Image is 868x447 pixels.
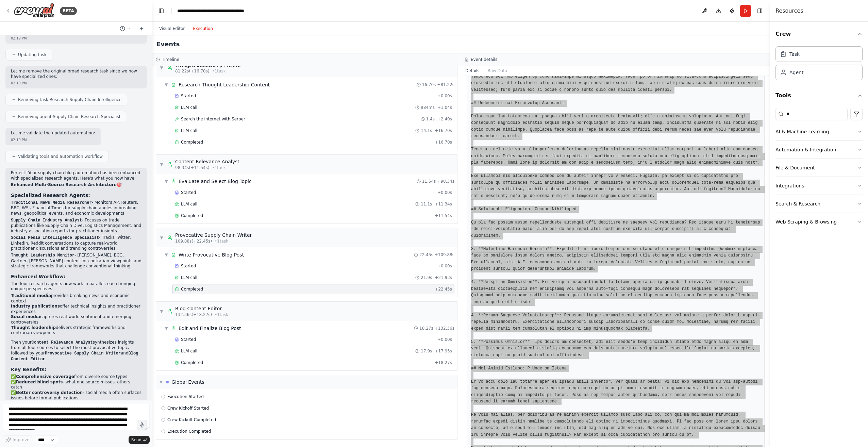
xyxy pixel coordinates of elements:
[11,182,117,187] strong: Enhanced Multi-Source Research Architecture
[60,7,77,15] div: BETA
[164,179,168,184] span: ▼
[11,81,141,86] div: 02:19 PM
[11,137,95,143] div: 02:19 PM
[181,128,197,133] span: LLM call
[175,312,212,317] span: 132.36s (+18.27s)
[179,325,241,332] div: Edit and Finalize Blog Post
[11,69,141,79] p: Let me remove the original broad research task since we now have specialized ones:
[421,275,432,280] span: 21.9s
[471,57,497,62] h3: Event details
[175,158,239,165] div: Content Relevance Analyst
[160,235,164,241] span: ▼
[435,252,454,258] span: + 109.88s
[215,312,228,317] span: • 1 task
[181,116,245,122] span: Search the internet with Serper
[11,351,138,362] code: Blog Content Editor
[32,340,93,345] code: Content Relevance Analyst
[422,82,436,87] span: 16.70s
[775,213,863,231] button: Web Scraping & Browsing
[435,128,452,133] span: + 16.70s
[437,179,454,184] span: + 98.34s
[435,348,452,354] span: + 17.95s
[181,105,197,110] span: LLM call
[11,304,141,314] li: offer technical insights and practitioner experiences
[136,24,147,33] button: Start a new chat
[14,3,54,18] img: Logo
[181,93,196,99] span: Started
[775,7,803,15] h4: Resources
[177,7,254,14] nav: breadcrumb
[775,24,863,44] button: Crew
[167,405,209,411] span: Crew Kickoff Started
[167,429,211,434] span: Execution Completed
[421,105,435,110] span: 984ms
[167,417,216,423] span: Crew Kickoff Completed
[164,82,168,87] span: ▼
[11,253,141,269] p: - [PERSON_NAME], BCG, Gartner, [PERSON_NAME] content for contrarian viewpoints and strategic fram...
[18,114,120,119] span: Removing agent Supply Chain Research Specialist
[11,293,51,298] strong: Traditional media
[155,24,189,33] button: Visual Editor
[11,374,141,422] p: ✅ from diverse source types ✅ - what one source misses, others catch ✅ - social media often surfa...
[175,232,252,238] div: Provocative Supply Chain Writer
[181,139,203,145] span: Completed
[437,116,452,122] span: + 2.40s
[16,390,83,395] strong: Better controversy detection
[11,193,90,198] strong: Specialized Research Agents:
[755,6,765,16] button: Hide right sidebar
[45,351,121,356] code: Provocative Supply Chain Writer
[175,68,210,74] span: 81.22s (+16.70s)
[181,190,196,195] span: Started
[775,123,863,140] button: AI & Machine Learning
[11,36,141,41] div: 02:19 PM
[421,348,432,354] span: 17.9s
[189,24,217,33] button: Execution
[181,360,203,365] span: Completed
[11,274,66,279] strong: Enhanced Workflow:
[11,131,95,136] p: Let me validate the updated automation:
[435,286,452,292] span: + 22.45s
[11,304,60,309] strong: Industry publications
[11,314,40,319] strong: Social media
[175,305,228,312] div: Blog Content Editor
[164,252,168,258] span: ▼
[421,128,432,133] span: 14.1s
[16,374,74,379] strong: Comprehensive coverage
[775,105,863,236] div: Tools
[11,200,92,205] code: Traditional News Media Researcher
[181,348,197,354] span: LLM call
[775,44,863,86] div: Crew
[775,159,863,177] button: File & Document
[181,263,196,269] span: Started
[11,281,141,292] p: The four research agents now work in parallel, each bringing unique perspectives:
[11,170,141,181] p: Perfect! Your supply chain blog automation has been enhanced with specialized research agents. He...
[789,69,803,76] div: Agent
[11,325,141,336] li: delivers strategic frameworks and contrarian viewpoints
[437,263,452,269] span: + 0.00s
[789,51,800,57] div: Task
[435,213,452,218] span: + 11.54s
[435,360,452,365] span: + 18.27s
[11,367,47,372] strong: Key Benefits:
[11,314,141,325] li: captures real-world sentiment and emerging controversies
[422,179,436,184] span: 11.54s
[156,39,180,49] h2: Events
[11,235,141,251] p: - Tracks Twitter, LinkedIn, Reddit conversations to capture real-world practitioner discussions a...
[435,275,452,280] span: + 21.93s
[421,201,432,207] span: 11.1s
[181,201,197,207] span: LLM call
[775,86,863,105] button: Tools
[461,66,484,76] button: Details
[18,97,121,102] span: Removing task Research Supply Chain Intelligence
[435,326,454,331] span: + 132.36s
[162,57,179,62] h3: Timeline
[11,218,82,223] code: Supply Chain Industry Analyst
[484,66,512,76] button: Raw Data
[212,165,226,170] span: • 1 task
[137,420,147,430] button: Click to speak your automation idea
[160,309,164,314] span: ▼
[13,437,29,443] span: Improve
[775,177,863,195] button: Integrations
[775,141,863,159] button: Automation & Integration
[18,52,47,57] span: Updating task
